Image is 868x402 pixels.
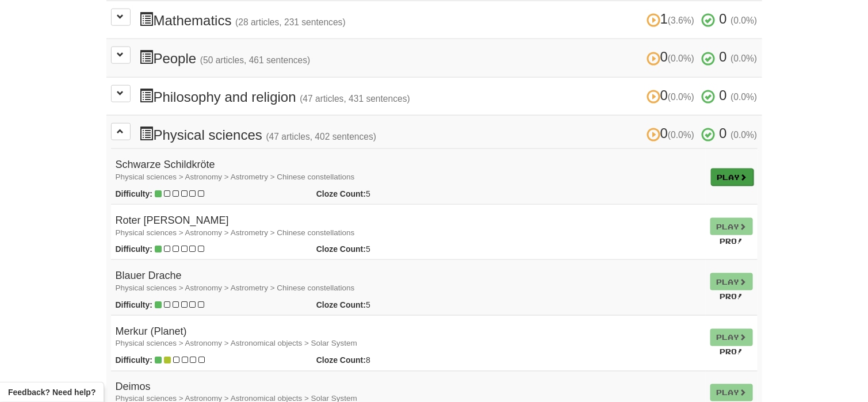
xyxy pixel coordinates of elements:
[308,299,458,311] div: 5
[116,339,358,348] small: Physical sciences > Astronomy > Astronomical objects > Solar System
[116,228,355,237] small: Physical sciences > Astronomy > Astrometry > Chinese constellations
[116,159,701,182] h4: Schwarze Schildkröte
[720,125,727,141] span: 0
[711,169,754,186] a: Play
[140,49,758,66] h3: People
[116,284,355,292] small: Physical sciences > Astronomy > Astrometry > Chinese constellations
[308,355,458,366] div: 8
[731,53,758,63] small: (0.0%)
[116,173,355,181] small: Physical sciences > Astronomy > Astrometry > Chinese constellations
[200,55,311,65] small: (50 articles, 461 sentences)
[647,87,698,103] span: 0
[140,88,758,105] h3: Philosophy and religion
[140,12,758,28] h3: Mathematics
[316,356,366,365] strong: Cloze Count:
[316,189,366,198] strong: Cloze Count:
[116,326,701,349] h4: Merkur (Planet)
[731,130,758,140] small: (0.0%)
[647,125,698,141] span: 0
[647,49,698,64] span: 0
[116,300,153,309] strong: Difficulty:
[316,244,366,254] strong: Cloze Count:
[300,94,410,104] small: (47 articles, 431 sentences)
[266,132,377,141] small: (47 articles, 402 sentences)
[668,16,694,25] small: (3.6%)
[8,386,95,398] span: Open feedback widget
[235,17,346,27] small: (28 articles, 231 sentences)
[668,92,694,102] small: (0.0%)
[720,87,727,103] span: 0
[116,356,153,365] strong: Difficulty:
[668,53,694,63] small: (0.0%)
[140,126,758,143] h3: Physical sciences
[720,292,743,300] small: Pro!
[308,243,458,255] div: 5
[668,130,694,140] small: (0.0%)
[720,348,743,356] small: Pro!
[116,244,153,254] strong: Difficulty:
[720,237,743,245] small: Pro!
[116,270,701,293] h4: Blauer Drache
[116,215,701,238] h4: Roter [PERSON_NAME]
[116,189,153,198] strong: Difficulty:
[731,16,758,25] small: (0.0%)
[720,49,727,64] span: 0
[720,11,727,26] span: 0
[308,188,458,200] div: 5
[316,300,366,309] strong: Cloze Count:
[731,92,758,102] small: (0.0%)
[647,11,698,26] span: 1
